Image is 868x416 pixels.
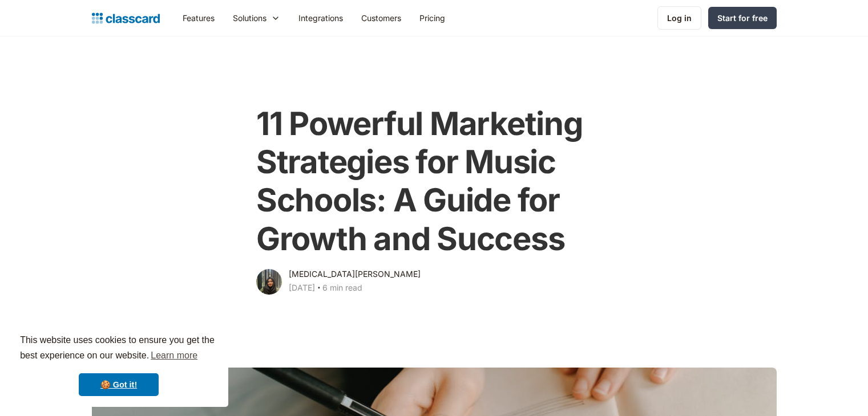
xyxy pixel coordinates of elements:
[92,10,160,26] a: home
[224,5,289,31] div: Solutions
[410,5,454,31] a: Pricing
[289,281,315,295] div: [DATE]
[173,5,224,31] a: Features
[79,373,159,396] a: dismiss cookie message
[233,12,267,24] div: Solutions
[20,333,217,364] span: This website uses cookies to ensure you get the best experience on our website.
[289,267,421,281] div: [MEDICAL_DATA][PERSON_NAME]
[352,5,410,31] a: Customers
[256,105,612,258] h1: 11 Powerful Marketing Strategies for Music Schools: A Guide for Growth and Success
[708,7,777,29] a: Start for free
[9,323,228,407] div: cookieconsent
[717,12,768,24] div: Start for free
[657,6,701,30] a: Log in
[289,5,352,31] a: Integrations
[322,281,362,295] div: 6 min read
[149,347,199,364] a: learn more about cookies
[315,281,322,297] div: ‧
[667,12,692,24] div: Log in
